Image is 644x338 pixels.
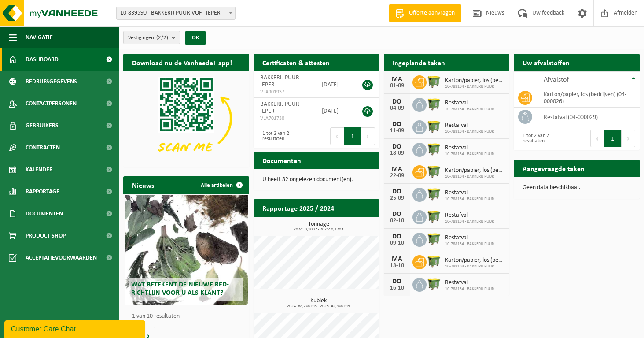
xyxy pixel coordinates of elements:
img: Download de VHEPlus App [123,71,249,166]
span: 10-788134 - BAKKERIJ PUUR [445,197,494,202]
span: 2024: 68,200 m3 - 2025: 42,900 m3 [258,304,379,308]
div: 16-10 [388,285,406,291]
span: 10-788134 - BAKKERIJ PUUR [445,286,494,292]
td: karton/papier, los (bedrijven) (04-000026) [537,88,640,108]
div: 04-09 [388,105,406,111]
p: 1 van 10 resultaten [132,313,245,319]
div: 25-09 [388,195,406,201]
div: 13-10 [388,263,406,269]
span: Restafval [445,279,494,286]
a: Offerte aanvragen [389,4,461,22]
iframe: chat widget [4,319,147,338]
div: MA [388,256,406,263]
button: 1 [344,127,361,145]
h3: Tonnage [258,221,379,232]
span: 10-839590 - BAKKERIJ PUUR VOF - IEPER [117,7,235,19]
div: DO [388,278,406,285]
div: 18-09 [388,150,406,156]
button: Previous [330,127,344,145]
span: 10-788134 - BAKKERIJ PUUR [445,219,494,224]
div: 09-10 [388,240,406,246]
span: Dashboard [26,48,59,71]
h3: Kubiek [258,298,379,308]
h2: Certificaten & attesten [254,54,339,71]
div: DO [388,233,406,240]
span: 10-788134 - BAKKERIJ PUUR [445,129,494,134]
p: Geen data beschikbaar. [523,185,631,191]
span: Karton/papier, los (bedrijven) [445,77,505,84]
span: Product Shop [26,225,66,247]
div: MA [388,76,406,83]
h2: Rapportage 2025 / 2024 [254,199,343,216]
div: 22-09 [388,173,406,179]
span: 2024: 0,100 t - 2025: 0,120 t [258,227,379,232]
button: Previous [590,130,604,147]
div: MA [388,166,406,173]
span: Restafval [445,234,494,241]
h2: Uw afvalstoffen [514,54,578,71]
span: Rapportage [26,181,59,203]
span: 10-788134 - BAKKERIJ PUUR [445,152,494,157]
span: Karton/papier, los (bedrijven) [445,167,505,174]
button: Vestigingen(2/2) [123,31,180,44]
span: Kalender [26,159,53,181]
span: Restafval [445,145,494,152]
img: WB-1100-HPE-GN-50 [427,209,442,224]
span: Documenten [26,203,63,225]
div: DO [388,143,406,150]
span: 10-788134 - BAKKERIJ PUUR [445,241,494,247]
span: Afvalstof [544,76,569,83]
div: 02-10 [388,218,406,224]
td: [DATE] [315,71,353,98]
img: WB-1100-HPE-GN-50 [427,119,442,134]
span: Vestigingen [128,31,168,45]
span: VLA701730 [260,115,308,122]
span: 10-839590 - BAKKERIJ PUUR VOF - IEPER [116,7,236,20]
span: Restafval [445,189,494,197]
span: Karton/papier, los (bedrijven) [445,257,505,264]
img: WB-1100-HPE-GN-50 [427,254,442,269]
h2: Documenten [254,152,310,169]
button: Next [361,127,375,145]
td: restafval (04-000029) [537,108,640,126]
div: 01-09 [388,83,406,89]
span: VLA901937 [260,89,308,96]
h2: Aangevraagde taken [514,160,593,177]
div: DO [388,121,406,128]
img: WB-1100-HPE-GN-50 [427,74,442,89]
span: Restafval [445,100,494,107]
img: WB-1100-HPE-GN-50 [427,97,442,111]
span: BAKKERIJ PUUR - IEPER [260,101,302,115]
span: BAKKERIJ PUUR - IEPER [260,74,302,88]
div: DO [388,211,406,218]
span: Wat betekent de nieuwe RED-richtlijn voor u als klant? [131,281,229,297]
a: Bekijk rapportage [314,216,379,234]
button: Next [622,130,635,147]
img: WB-1100-HPE-GN-50 [427,231,442,246]
a: Wat betekent de nieuwe RED-richtlijn voor u als klant? [125,195,248,305]
span: Gebruikers [26,115,59,137]
button: 1 [604,130,622,147]
img: WB-1100-HPE-GN-50 [427,141,442,156]
div: DO [388,188,406,195]
span: Contracten [26,137,60,159]
span: 10-788134 - BAKKERIJ PUUR [445,107,494,112]
h2: Ingeplande taken [384,54,454,71]
div: 1 tot 2 van 2 resultaten [258,126,312,146]
img: WB-1100-HPE-GN-50 [427,186,442,201]
span: 10-788134 - BAKKERIJ PUUR [445,174,505,179]
span: Contactpersonen [26,93,77,115]
span: 10-788134 - BAKKERIJ PUUR [445,264,505,269]
img: WB-1100-HPE-GN-50 [427,276,442,291]
div: 11-09 [388,128,406,134]
span: Navigatie [26,26,53,48]
p: U heeft 82 ongelezen document(en). [262,177,371,183]
span: 10-788134 - BAKKERIJ PUUR [445,84,505,89]
span: Bedrijfsgegevens [26,71,77,93]
td: [DATE] [315,98,353,124]
span: Restafval [445,212,494,219]
span: Offerte aanvragen [407,9,457,18]
div: DO [388,98,406,105]
button: OK [185,31,206,45]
